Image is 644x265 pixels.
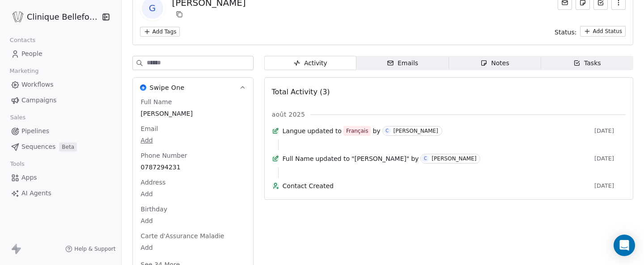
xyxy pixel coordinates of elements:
div: Tasks [573,59,601,68]
span: Campaigns [21,96,56,105]
span: Pipelines [21,126,49,136]
div: Open Intercom Messenger [614,235,635,256]
span: [DATE] [594,127,626,135]
span: [DATE] [594,182,626,189]
div: Emails [387,59,418,68]
span: Contact Created [283,181,591,190]
a: Workflows [7,77,114,92]
span: Add [141,243,245,252]
span: Add [141,189,245,198]
div: C [386,127,389,135]
span: Beta [59,143,77,151]
div: [PERSON_NAME] [432,156,476,162]
span: Address [139,178,168,187]
span: updated to [307,126,342,135]
span: Full Name [139,97,174,106]
span: 0787294231 [141,163,245,172]
span: Add [141,136,245,145]
span: Email [139,124,160,133]
span: [DATE] [594,155,626,162]
a: Campaigns [7,93,114,108]
div: Français [346,126,368,135]
a: SequencesBeta [7,139,114,154]
span: Full Name [283,154,314,163]
a: Help & Support [65,245,115,252]
span: Langue [283,126,306,135]
span: Status: [555,28,576,37]
span: by [411,154,419,163]
span: Tools [6,157,28,171]
button: Add Status [580,26,626,37]
button: Clinique Bellefontaine [11,9,96,25]
div: [PERSON_NAME] [394,128,438,134]
div: Notes [480,59,509,68]
a: AI Agents [7,186,114,201]
span: Carte d'Assurance Maladie [139,231,226,240]
button: Add Tags [140,27,180,37]
span: People [21,49,42,59]
img: Logo_Bellefontaine_Black.png [13,12,23,22]
span: by [373,126,380,135]
span: Workflows [21,80,54,89]
span: "[PERSON_NAME]" [352,154,409,163]
span: Phone Number [139,151,189,160]
a: Apps [7,170,114,185]
span: Swipe One [150,83,185,92]
span: Contacts [6,34,39,47]
span: Sequences [21,142,55,151]
a: People [7,46,114,61]
span: AI Agents [21,189,51,198]
img: Swipe One [140,84,146,91]
a: Pipelines [7,124,114,139]
span: [PERSON_NAME] [141,109,245,118]
span: Sales [6,111,30,124]
button: Swipe OneSwipe One [133,78,253,97]
span: Help & Support [74,245,115,252]
span: Total Activity (3) [272,88,330,96]
span: Apps [21,173,37,182]
span: updated to [315,154,350,163]
span: Birthday [139,205,169,214]
span: Marketing [6,64,42,78]
span: août 2025 [272,110,305,119]
span: Clinique Bellefontaine [27,11,100,23]
span: Add [141,216,245,225]
div: C [424,155,427,162]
